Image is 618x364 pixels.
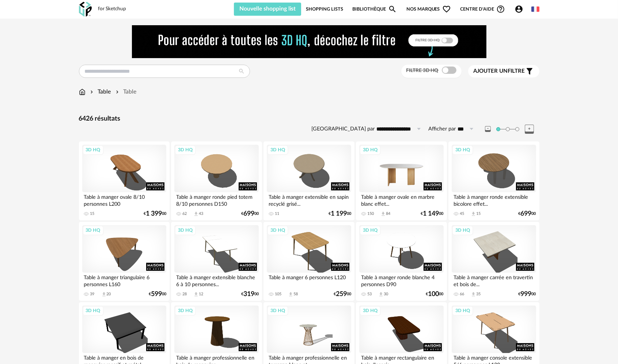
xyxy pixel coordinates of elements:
[384,292,388,297] div: 30
[360,306,381,315] div: 3D HQ
[452,145,473,155] div: 3D HQ
[359,273,443,287] div: Table à manger ronde blanche 4 personnes D90
[79,115,539,123] div: 6426 résultats
[267,306,288,315] div: 3D HQ
[241,211,259,216] div: € 00
[241,292,259,297] div: € 00
[293,292,298,297] div: 58
[90,211,95,216] div: 15
[182,292,187,297] div: 28
[263,222,354,301] a: 3D HQ Table à manger 6 personnes L120 105 Download icon 58 €25900
[171,141,262,220] a: 3D HQ Table à manger ronde pied totem 8/10 personnes D150 62 Download icon 43 €69900
[89,88,95,96] img: svg+xml;base64,PHN2ZyB3aWR0aD0iMTYiIGhlaWdodD0iMTYiIHZpZXdCb3g9IjAgMCAxNiAxNiIgZmlsbD0ibm9uZSIgeG...
[234,3,302,16] button: Nouvelle shopping list
[471,211,476,217] span: Download icon
[182,211,187,216] div: 62
[199,292,203,297] div: 12
[386,211,390,216] div: 84
[267,273,351,287] div: Table à manger 6 personnes L120
[406,68,439,73] span: Filtre 3D HQ
[476,211,481,216] div: 15
[448,222,539,301] a: 3D HQ Table à manger carrée en travertin et bois de... 66 Download icon 35 €99900
[521,292,532,297] span: 999
[476,292,481,297] div: 35
[531,5,539,13] img: fr
[175,306,196,315] div: 3D HQ
[378,292,384,297] span: Download icon
[107,292,111,297] div: 20
[421,211,444,216] div: € 00
[496,5,505,14] span: Help Circle Outline icon
[267,145,288,155] div: 3D HQ
[519,292,536,297] div: € 00
[79,222,170,301] a: 3D HQ Table à manger triangulaire 6 personnes L160 39 Download icon 20 €59900
[83,225,104,235] div: 3D HQ
[79,2,92,17] img: OXP
[468,65,539,77] button: Ajouter unfiltre Filter icon
[360,225,381,235] div: 3D HQ
[460,5,505,14] span: Centre d'aideHelp Circle Outline icon
[175,145,196,155] div: 3D HQ
[329,211,351,216] div: € 00
[452,306,473,315] div: 3D HQ
[331,211,347,216] span: 1 199
[193,211,199,217] span: Download icon
[306,3,343,16] a: Shopping Lists
[352,3,397,16] a: BibliothèqueMagnify icon
[474,68,525,75] span: filtre
[193,292,199,297] span: Download icon
[151,292,162,297] span: 599
[144,211,166,216] div: € 00
[149,292,166,297] div: € 00
[336,292,347,297] span: 259
[312,126,375,133] label: [GEOGRAPHIC_DATA] par
[79,141,170,220] a: 3D HQ Table à manger ovale 8/10 personnes L200 15 €1 39900
[452,273,536,287] div: Table à manger carrée en travertin et bois de...
[359,192,443,207] div: Table à manger ovale en marbre blanc effet...
[452,192,536,207] div: Table à manger ronde extensible bicolore effet...
[199,211,203,216] div: 43
[175,225,196,235] div: 3D HQ
[275,292,281,297] div: 105
[380,211,386,217] span: Download icon
[388,5,397,14] span: Magnify icon
[448,141,539,220] a: 3D HQ Table à manger ronde extensible bicolore effet... 45 Download icon 15 €69900
[243,211,254,216] span: 699
[428,292,439,297] span: 100
[519,211,536,216] div: € 00
[171,222,262,301] a: 3D HQ Table à manger extensible blanche 6 à 10 personnes... 28 Download icon 12 €31900
[79,88,86,96] img: svg+xml;base64,PHN2ZyB3aWR0aD0iMTYiIGhlaWdodD0iMTciIHZpZXdCb3g9IjAgMCAxNiAxNyIgZmlsbD0ibm9uZSIgeG...
[426,292,444,297] div: € 00
[442,5,451,14] span: Heart Outline icon
[288,292,293,297] span: Download icon
[525,67,534,76] span: Filter icon
[367,211,374,216] div: 150
[98,6,126,12] div: for Sketchup
[334,292,351,297] div: € 00
[429,126,456,133] label: Afficher par
[82,273,166,287] div: Table à manger triangulaire 6 personnes L160
[460,292,464,297] div: 66
[460,211,464,216] div: 45
[132,25,486,58] img: FILTRE%20HQ%20NEW_V1%20(4).gif
[267,225,288,235] div: 3D HQ
[423,211,439,216] span: 1 149
[356,222,447,301] a: 3D HQ Table à manger ronde blanche 4 personnes D90 53 Download icon 30 €10000
[83,145,104,155] div: 3D HQ
[174,192,258,207] div: Table à manger ronde pied totem 8/10 personnes D150
[263,141,354,220] a: 3D HQ Table à manger extensible en sapin recyclé grisé... 11 €1 19900
[267,192,351,207] div: Table à manger extensible en sapin recyclé grisé...
[243,292,254,297] span: 319
[82,192,166,207] div: Table à manger ovale 8/10 personnes L200
[90,292,95,297] div: 39
[515,5,523,14] span: Account Circle icon
[367,292,372,297] div: 53
[239,6,296,12] span: Nouvelle shopping list
[515,5,527,14] span: Account Circle icon
[83,306,104,315] div: 3D HQ
[356,141,447,220] a: 3D HQ Table à manger ovale en marbre blanc effet... 150 Download icon 84 €1 14900
[101,292,107,297] span: Download icon
[360,145,381,155] div: 3D HQ
[146,211,162,216] span: 1 399
[471,292,476,297] span: Download icon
